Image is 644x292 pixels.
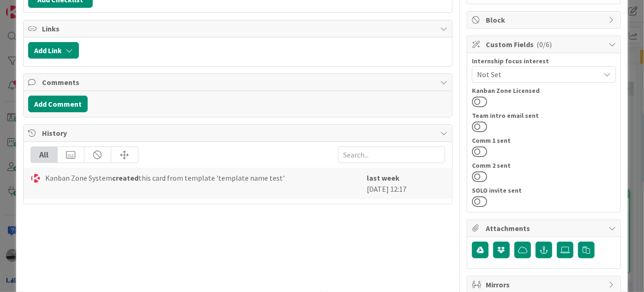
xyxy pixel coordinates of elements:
span: Comments [42,77,435,88]
span: Not Set [477,69,600,80]
input: Search... [338,146,445,163]
img: KS [30,173,41,183]
div: Internship focus interest [472,58,616,64]
span: Mirrors [486,279,604,290]
button: Add Comment [28,96,88,112]
span: Custom Fields [486,39,604,50]
button: Add Link [28,42,79,59]
div: [DATE] 12:17 [367,172,445,195]
span: Links [42,23,435,34]
div: Comm 2 sent [472,162,616,169]
div: Team intro email sent [472,112,616,119]
div: All [31,147,58,163]
span: Kanban Zone System this card from template 'template name test' [45,172,285,183]
span: Attachments [486,223,604,234]
div: SOLO invite sent [472,187,616,194]
span: ( 0/6 ) [537,40,552,49]
div: Kanban Zone Licensed [472,87,616,94]
span: Block [486,14,604,25]
b: last week [367,173,400,182]
span: History [42,128,435,139]
div: Comm 1 sent [472,137,616,144]
b: created [112,173,138,182]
